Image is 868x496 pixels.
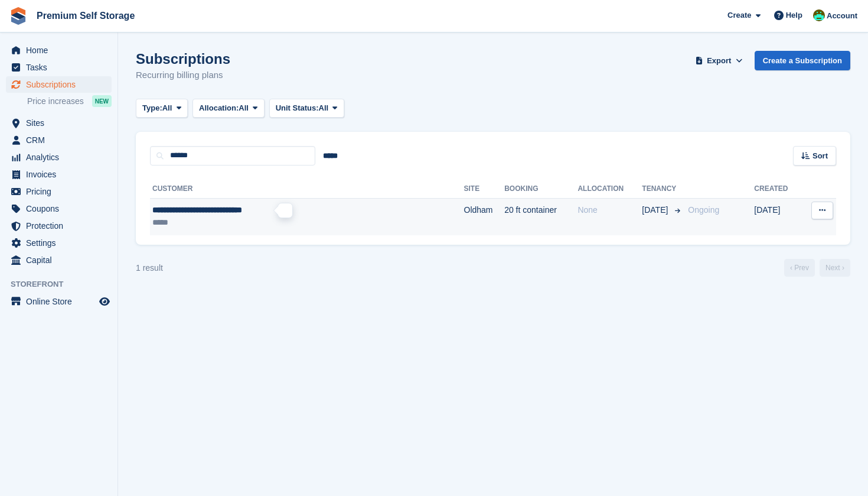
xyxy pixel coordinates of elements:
[199,102,239,114] span: Allocation:
[26,200,97,217] span: Coupons
[688,205,719,215] span: Ongoing
[192,99,265,118] button: Allocation: All
[464,198,505,235] td: Oldham
[26,42,97,59] span: Home
[26,149,97,166] span: Analytics
[754,180,801,199] th: Created
[577,204,642,216] div: None
[6,166,112,183] a: menu
[755,51,850,70] a: Create a Subscription
[6,252,112,268] a: menu
[26,115,97,131] span: Sites
[27,95,112,108] a: Price increases NEW
[27,96,84,107] span: Price increases
[26,293,97,310] span: Online Store
[642,180,683,199] th: Tenancy
[6,200,112,217] a: menu
[504,180,577,199] th: Booking
[6,293,112,310] a: menu
[26,59,97,76] span: Tasks
[269,99,344,118] button: Unit Status: All
[97,294,112,309] a: Preview store
[239,102,249,114] span: All
[754,198,801,235] td: [DATE]
[9,7,27,25] img: stora-icon-8386f47178a22dfd0bd8f6a31ec36ba5ce8667c1dd55bd0f319d3a0aa187defe.svg
[820,259,850,277] a: Next
[577,180,642,199] th: Allocation
[136,99,188,118] button: Type: All
[707,55,731,67] span: Export
[136,69,230,82] p: Recurring billing plans
[150,180,464,199] th: Customer
[782,259,853,277] nav: Page
[6,235,112,251] a: menu
[6,218,112,234] a: menu
[504,198,577,235] td: 20 ft container
[319,102,329,114] span: All
[812,150,828,162] span: Sort
[6,59,112,76] a: menu
[142,102,162,114] span: Type:
[26,235,97,251] span: Settings
[26,76,97,93] span: Subscriptions
[693,51,745,70] button: Export
[136,262,163,274] div: 1 result
[6,149,112,166] a: menu
[26,132,97,148] span: CRM
[6,132,112,148] a: menu
[26,183,97,200] span: Pricing
[6,115,112,131] a: menu
[11,278,118,290] span: Storefront
[26,252,97,268] span: Capital
[642,204,670,216] span: [DATE]
[92,95,112,107] div: NEW
[6,42,112,59] a: menu
[786,9,802,21] span: Help
[827,10,857,22] span: Account
[464,180,505,199] th: Site
[32,6,139,25] a: Premium Self Storage
[727,9,751,21] span: Create
[26,218,97,234] span: Protection
[162,102,172,114] span: All
[6,76,112,93] a: menu
[136,51,230,67] h1: Subscriptions
[6,183,112,200] a: menu
[26,166,97,183] span: Invoices
[276,102,319,114] span: Unit Status:
[784,259,815,277] a: Previous
[813,9,825,21] img: Anthony Bell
